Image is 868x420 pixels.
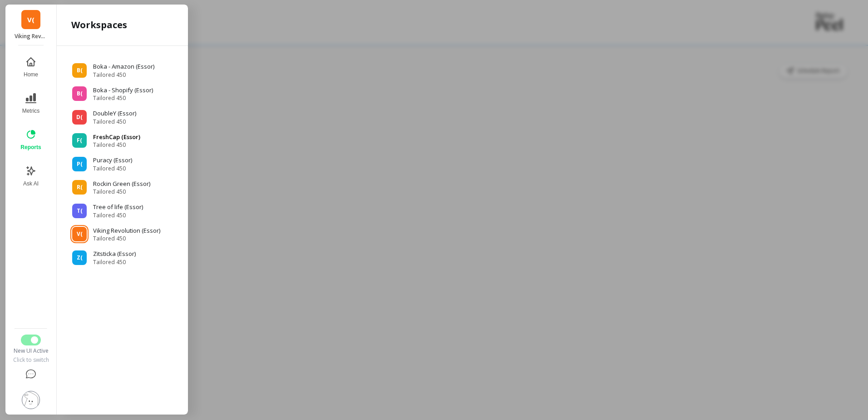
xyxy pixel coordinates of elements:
[93,165,132,172] span: Tailored 450
[76,114,83,121] span: D(
[22,107,40,115] span: Metrics
[93,226,160,235] p: Viking Revolution (Essor)
[24,71,38,78] span: Home
[77,207,83,215] span: T(
[93,71,154,79] span: Tailored 450
[93,118,136,125] span: Tailored 450
[93,250,136,259] p: Zitsticka (Essor)
[77,230,83,238] span: V(
[27,15,35,25] span: V(
[93,109,136,118] p: DoubleY (Essor)
[93,203,143,212] p: Tree of life (Essor)
[11,364,50,385] button: Help
[93,141,140,149] span: Tailored 450
[77,254,83,261] span: Z(
[93,259,136,266] span: Tailored 450
[15,160,46,193] button: Ask AI
[93,188,150,195] span: Tailored 450
[77,184,83,191] span: R(
[11,356,50,364] div: Click to switch
[20,144,41,151] span: Reports
[15,124,46,156] button: Reports
[77,160,83,168] span: P(
[93,156,132,165] p: Puracy (Essor)
[93,95,153,102] span: Tailored 450
[77,90,83,97] span: B(
[93,180,150,189] p: Rockin Green (Essor)
[15,51,46,84] button: Home
[15,33,48,40] p: Viking Revolution (Essor)
[11,347,50,355] div: New UI Active
[15,87,46,120] button: Metrics
[93,212,143,219] span: Tailored 450
[11,385,50,415] button: Settings
[21,335,41,345] button: Switch to Legacy UI
[93,86,153,95] p: Boka - Shopify (Essor)
[93,235,160,242] span: Tailored 450
[23,180,39,187] span: Ask AI
[77,67,83,74] span: B(
[93,133,140,142] p: FreshCap (Essor)
[77,137,82,144] span: F(
[22,391,40,409] img: profile picture
[93,62,154,71] p: Boka - Amazon (Essor)
[71,19,127,31] h2: Workspaces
